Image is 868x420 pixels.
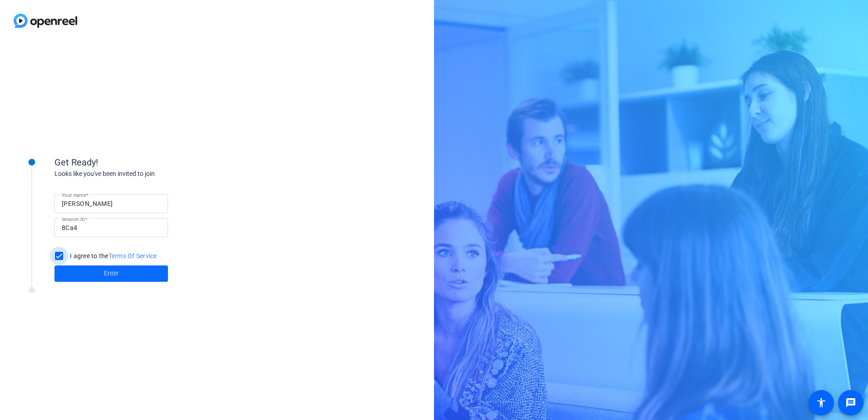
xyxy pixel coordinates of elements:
[54,155,236,169] div: Get Ready!
[108,252,157,260] a: Terms Of Service
[816,397,827,408] mat-icon: accessibility
[62,192,86,198] mat-label: Your name
[104,269,119,278] span: Enter
[62,216,85,222] mat-label: Session ID
[54,265,168,282] button: Enter
[845,397,856,408] mat-icon: message
[54,169,236,179] div: Looks like you've been invited to join
[68,251,157,260] label: I agree to the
